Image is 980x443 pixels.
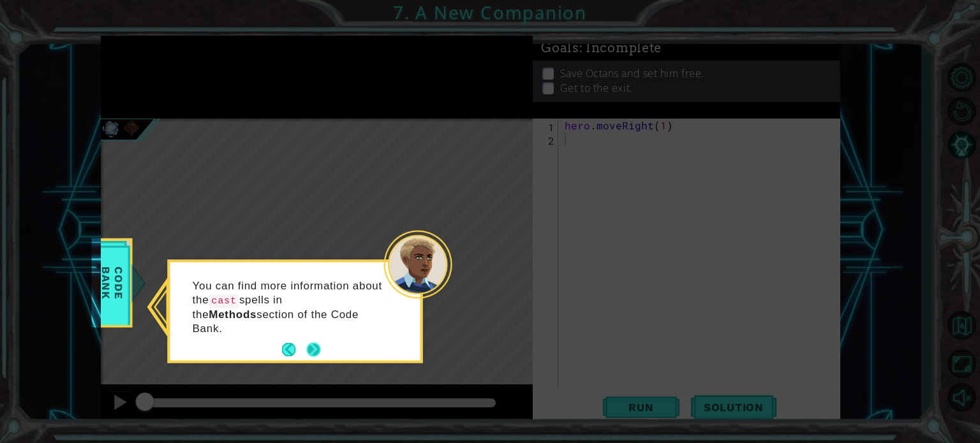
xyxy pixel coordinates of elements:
code: cast [209,294,239,308]
span: Code Bank [96,246,129,319]
button: Next [302,338,325,361]
button: Back [282,343,307,357]
p: You can find more information about the spells in the section of the Code Bank. [193,279,383,336]
strong: Methods [209,309,256,321]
